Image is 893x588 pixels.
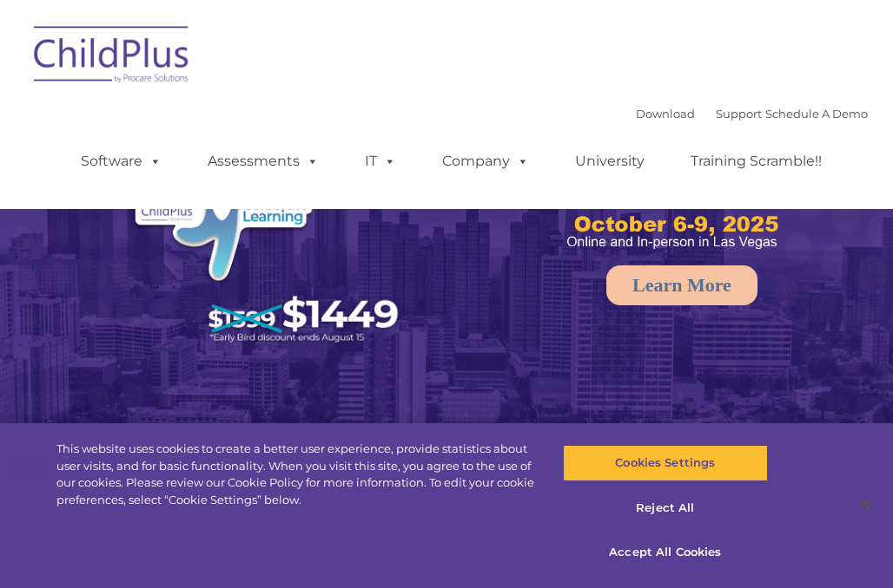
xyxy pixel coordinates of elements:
font: | [636,107,868,121]
a: Download [636,107,695,121]
button: Reject All [563,490,768,526]
a: Company [425,144,546,179]
a: University [558,144,662,179]
button: Accept All Cookies [563,534,768,571]
div: This website uses cookies to create a better user experience, provide statistics about user visit... [56,441,536,508]
a: Learn More [606,265,757,305]
a: IT [347,144,413,179]
button: Cookies Settings [563,445,768,481]
button: Close [846,485,884,523]
a: Assessments [190,144,336,179]
a: Training Scramble!! [673,144,839,179]
img: ChildPlus by Procare Solutions [25,14,199,101]
a: Software [63,144,179,179]
a: Support [716,107,762,121]
a: Schedule A Demo [765,107,868,121]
